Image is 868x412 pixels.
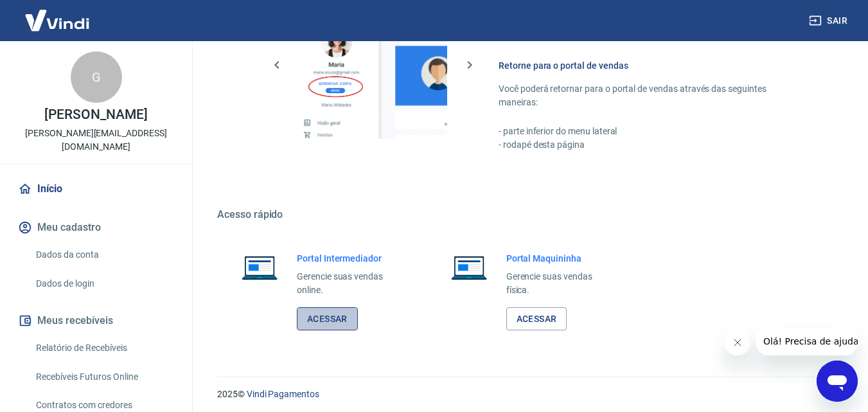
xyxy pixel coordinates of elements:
a: Dados de login [31,271,177,297]
p: 2025 © [217,388,837,401]
a: Vindi Pagamentos [247,389,319,399]
a: Dados da conta [31,242,177,268]
button: Meus recebíveis [15,307,177,335]
h5: Acesso rápido [217,208,837,221]
img: Imagem de um notebook aberto [442,252,496,283]
span: Olá! Precisa de ajuda? [8,9,108,19]
p: - parte inferior do menu lateral [499,125,806,138]
button: Meu cadastro [15,213,177,242]
a: Início [15,175,177,203]
a: Recebíveis Futuros Online [31,364,177,390]
button: Sair [806,9,853,33]
h6: Portal Intermediador [297,252,403,265]
h6: Retorne para o portal de vendas [499,59,806,72]
p: [PERSON_NAME][EMAIL_ADDRESS][DOMAIN_NAME] [10,127,182,154]
h6: Portal Maquininha [506,252,613,265]
p: Gerencie suas vendas física. [506,270,613,297]
p: [PERSON_NAME] [44,108,147,121]
iframe: Botão para abrir a janela de mensagens [817,361,858,402]
img: Vindi [15,1,99,40]
a: Acessar [506,307,567,331]
div: G [71,51,122,103]
p: Você poderá retornar para o portal de vendas através das seguintes maneiras: [499,82,806,109]
iframe: Fechar mensagem [725,330,750,355]
p: Gerencie suas vendas online. [297,270,403,297]
p: - rodapé desta página [499,138,806,152]
iframe: Mensagem da empresa [756,327,858,355]
img: Imagem de um notebook aberto [233,252,287,283]
a: Acessar [297,307,358,331]
a: Relatório de Recebíveis [31,335,177,361]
